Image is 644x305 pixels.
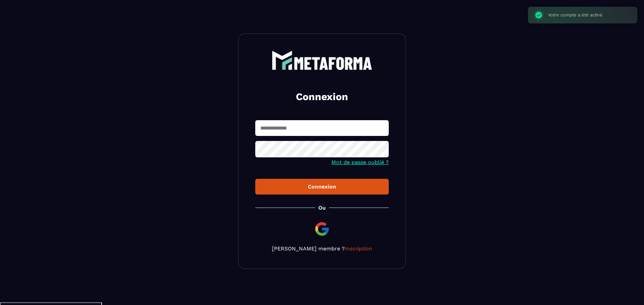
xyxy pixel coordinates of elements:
[318,205,326,211] p: Ou
[255,179,389,195] button: Connexion
[263,90,381,103] h2: Connexion
[272,51,372,70] img: logo
[331,159,389,165] a: Mot de passe oublié ?
[255,51,389,70] a: logo
[314,221,330,237] img: google
[345,245,372,252] a: Inscription
[255,245,389,252] p: [PERSON_NAME] membre ?
[261,183,383,190] div: Connexion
